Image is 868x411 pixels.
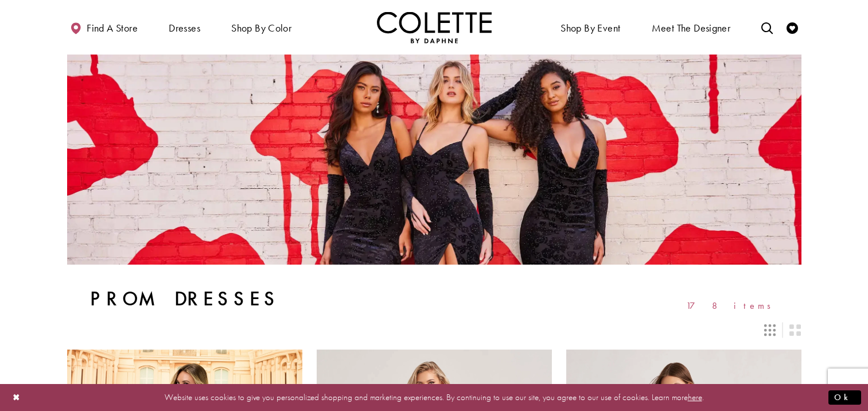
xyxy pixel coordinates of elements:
a: here [688,391,702,403]
a: Check Wishlist [784,11,801,43]
span: Shop By Event [558,11,623,43]
span: Find a store [87,22,138,34]
span: Shop by color [231,22,291,34]
span: Meet the designer [652,22,731,34]
img: Colette by Daphne [377,11,492,43]
a: Toggle search [758,11,776,43]
span: Switch layout to 3 columns [764,324,776,336]
a: Find a store [67,11,141,43]
a: Visit Home Page [377,11,492,43]
span: Shop by color [228,11,294,43]
span: Switch layout to 2 columns [789,324,801,336]
span: Dresses [169,22,200,34]
h1: Prom Dresses [90,288,280,311]
span: Shop By Event [560,22,620,34]
button: Close Dialog [7,387,26,408]
span: Dresses [166,11,203,43]
span: 178 items [686,301,779,311]
a: Meet the designer [649,11,734,43]
button: Submit Dialog [828,390,861,405]
div: Layout Controls [60,317,808,343]
p: Website uses cookies to give you personalized shopping and marketing experiences. By continuing t... [83,390,785,405]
